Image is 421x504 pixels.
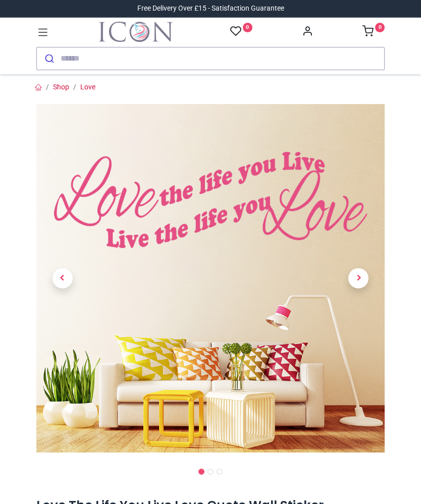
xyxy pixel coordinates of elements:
img: Love The Life You Live Love Quote Wall Sticker [36,104,385,452]
button: Submit [37,47,61,70]
a: Love [80,83,95,91]
div: Free Delivery Over £15 - Satisfaction Guarantee [137,4,284,14]
a: 0 [362,28,385,36]
a: Shop [53,83,69,91]
a: Logo of Icon Wall Stickers [99,22,173,42]
a: 0 [230,25,252,38]
a: Previous [36,157,89,400]
a: Next [333,157,385,400]
sup: 0 [375,23,385,32]
span: Previous [52,268,73,288]
span: Next [348,268,369,288]
a: Account Info [302,28,313,36]
sup: 0 [243,23,252,32]
img: Icon Wall Stickers [99,22,173,42]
